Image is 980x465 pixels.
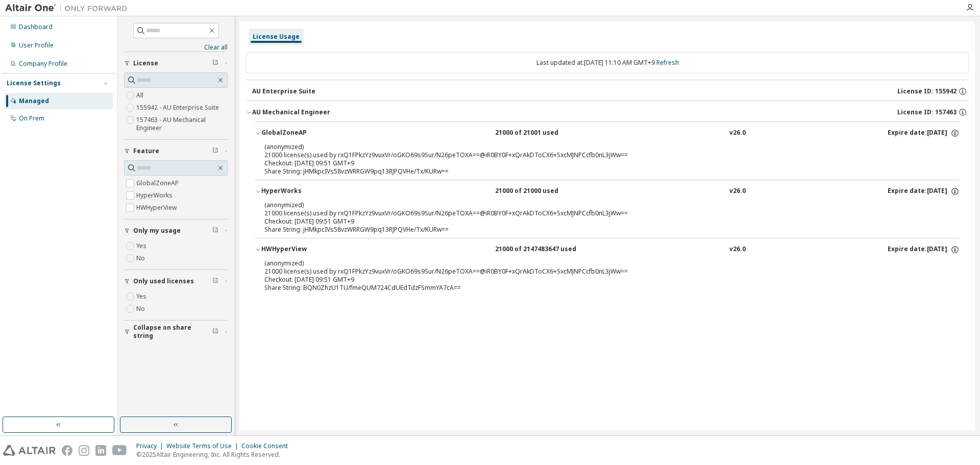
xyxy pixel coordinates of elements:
[212,59,218,67] span: Clear filter
[136,202,179,214] label: HWHyperView
[62,445,72,456] img: facebook.svg
[264,142,926,151] p: (anonymized)
[264,167,926,176] div: Share String: jHMkpcIVs58vzWRRGW9pq13RJPQVHe/Tx/KURw==
[124,52,228,75] button: License
[495,187,587,196] div: 21000 of 21000 used
[7,79,61,87] div: License Settings
[264,201,926,217] div: 21000 license(s) used by rxQ1FPkzYz9vuxVr/oGKO69s9Sur/N26peTOXA==@iR0BY0F+xQrAkDToCX6+SxcMJNPCcfb...
[19,60,67,68] div: Company Profile
[246,101,969,124] button: AU Mechanical EngineerLicense ID: 157463
[264,201,926,209] p: (anonymized)
[252,108,330,116] div: AU Mechanical Engineer
[264,259,926,267] p: (anonymized)
[897,108,957,116] span: License ID: 157463
[897,87,957,95] span: License ID: 155942
[495,129,587,138] div: 21000 of 21001 used
[19,114,44,123] div: On Prem
[136,114,228,134] label: 157463 - AU Mechanical Engineer
[124,43,228,52] a: Clear all
[264,142,926,159] div: 21000 license(s) used by rxQ1FPkzYz9vuxVr/oGKO69s9Sur/N26peTOXA==@iR0BY0F+xQrAkDToCX6+SxcMJNPCcfb...
[136,189,175,202] label: HyperWorks
[133,277,194,285] span: Only used licenses
[264,276,926,284] div: Checkout: [DATE] 09:51 GMT+9
[112,445,127,456] img: youtube.svg
[133,147,159,155] span: Feature
[261,245,353,254] div: HWHyperView
[3,445,56,456] img: altair_logo.svg
[79,445,89,456] img: instagram.svg
[241,442,294,450] div: Cookie Consent
[124,219,228,242] button: Only my usage
[729,245,746,254] div: v26.0
[212,227,218,235] span: Clear filter
[264,217,926,226] div: Checkout: [DATE] 09:51 GMT+9
[255,238,960,261] button: HWHyperView21000 of 2147483647 usedv26.0Expire date:[DATE]
[95,445,106,456] img: linkedin.svg
[124,321,228,343] button: Collapse on share string
[252,80,969,103] button: AU Enterprise SuiteLicense ID: 155942
[19,23,53,31] div: Dashboard
[729,129,746,138] div: v26.0
[888,129,960,138] div: Expire date: [DATE]
[656,58,679,67] a: Refresh
[136,442,166,450] div: Privacy
[888,187,960,196] div: Expire date: [DATE]
[252,87,315,95] div: AU Enterprise Suite
[261,187,353,196] div: HyperWorks
[246,52,969,74] div: Last updated at: [DATE] 11:10 AM GMT+9
[166,442,241,450] div: Website Terms of Use
[212,277,218,285] span: Clear filter
[124,140,228,162] button: Feature
[255,180,960,203] button: HyperWorks21000 of 21000 usedv26.0Expire date:[DATE]
[136,102,221,114] label: 155942 - AU Enterprise Suite
[212,328,218,336] span: Clear filter
[19,41,54,50] div: User Profile
[136,290,149,303] label: Yes
[19,97,49,105] div: Managed
[124,270,228,292] button: Only used licenses
[495,245,587,254] div: 21000 of 2147483647 used
[136,240,149,252] label: Yes
[253,33,300,41] div: License Usage
[133,59,158,67] span: License
[261,129,353,138] div: GlobalZoneAP
[136,252,147,264] label: No
[264,226,926,234] div: Share String: jHMkpcIVs58vzWRRGW9pq13RJPQVHe/Tx/KURw==
[136,450,294,459] p: © 2025 Altair Engineering, Inc. All Rights Reserved.
[133,324,212,340] span: Collapse on share string
[136,177,181,189] label: GlobalZoneAP
[264,159,926,167] div: Checkout: [DATE] 09:51 GMT+9
[133,227,181,235] span: Only my usage
[5,3,133,13] img: Altair One
[729,187,746,196] div: v26.0
[888,245,960,254] div: Expire date: [DATE]
[264,259,926,276] div: 21000 license(s) used by rxQ1FPkzYz9vuxVr/oGKO69s9Sur/N26peTOXA==@iR0BY0F+xQrAkDToCX6+SxcMJNPCcfb...
[212,147,218,155] span: Clear filter
[264,284,926,292] div: Share String: BQN0ZhzU1TU/fmeQUM724CdUEdTdzFSmmYA7cA==
[255,122,960,144] button: GlobalZoneAP21000 of 21001 usedv26.0Expire date:[DATE]
[136,89,145,102] label: All
[136,303,147,315] label: No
